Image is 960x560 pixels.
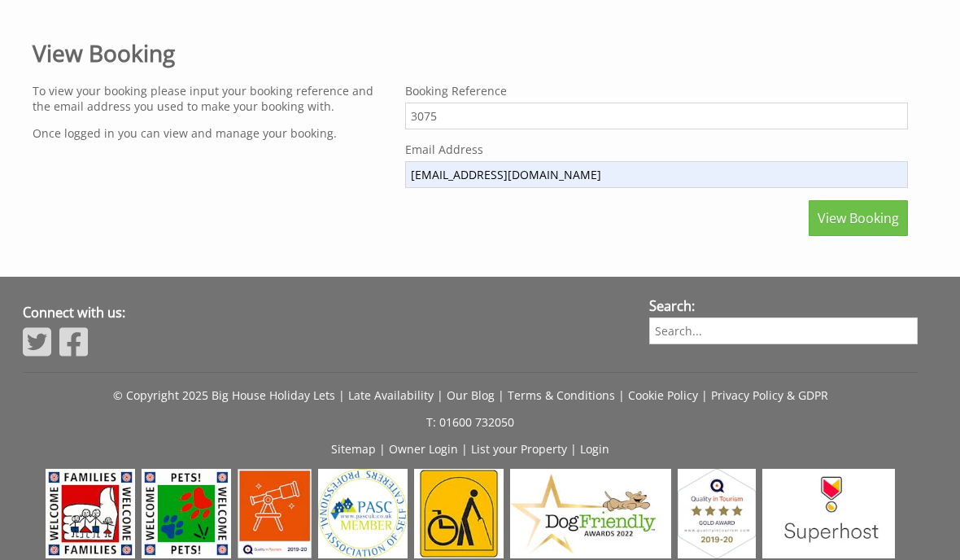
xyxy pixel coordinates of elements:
[580,441,609,457] a: Login
[33,83,386,114] p: To view your booking please input your booking reference and the email address you used to make y...
[508,387,615,403] a: Terms & Conditions
[437,387,443,403] span: |
[618,387,625,403] span: |
[678,469,757,558] img: Quality in Tourism - Gold Award
[23,304,631,322] h3: Connect with us:
[405,83,908,98] label: Booking Reference
[498,387,504,403] span: |
[142,469,231,558] img: Visit England - Pets Welcome
[113,387,335,403] a: © Copyright 2025 Big House Holiday Lets
[405,103,908,129] input: Your booking reference, e.g. 232
[405,142,908,157] label: Email Address
[318,469,408,558] img: PASC - PASC UK Members
[762,469,895,558] img: Airbnb - Superhost
[701,387,708,403] span: |
[414,469,504,558] img: Mobility - Mobility
[33,125,386,141] p: Once logged in you can view and manage your booking.
[461,441,468,457] span: |
[809,200,908,236] button: View Booking
[818,209,899,227] span: View Booking
[59,326,88,358] img: Facebook
[379,441,386,457] span: |
[405,161,908,188] input: The email address you used to make the booking
[46,469,135,558] img: Visit England - Families Welcome
[570,441,577,457] span: |
[331,441,376,457] a: Sitemap
[348,387,434,403] a: Late Availability
[23,326,51,358] img: Twitter
[649,297,918,315] h3: Search:
[649,317,918,344] input: Search...
[628,387,698,403] a: Cookie Policy
[471,441,567,457] a: List your Property
[338,387,345,403] span: |
[711,387,828,403] a: Privacy Policy & GDPR
[447,387,495,403] a: Our Blog
[33,37,908,68] h1: View Booking
[238,469,312,558] img: Quality in Tourism - Great4 Dark Skies
[426,414,514,430] a: T: 01600 732050
[510,469,670,558] img: Dog Friendly Awards - Dog Friendly - Dog Friendly Awards
[389,441,458,457] a: Owner Login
